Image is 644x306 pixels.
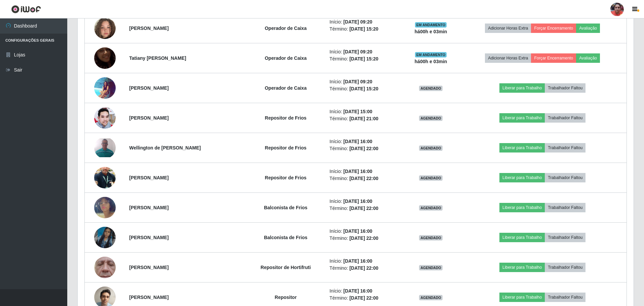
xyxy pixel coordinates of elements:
[499,233,545,242] button: Liberar para Trabalho
[545,143,585,152] button: Trabalhador Faltou
[264,235,307,240] strong: Balconista de Frios
[94,77,116,99] img: 1748991397943.jpeg
[485,53,531,63] button: Adicionar Horas Extra
[330,168,399,175] li: Início:
[499,143,545,152] button: Liberar para Trabalho
[265,145,307,150] strong: Repositor de Frios
[129,26,168,31] strong: [PERSON_NAME]
[330,48,399,55] li: Início:
[545,83,585,93] button: Trabalhador Faltou
[349,56,378,61] time: [DATE] 15:20
[419,205,443,211] span: AGENDADO
[129,265,168,270] strong: [PERSON_NAME]
[330,235,399,242] li: Término:
[419,295,443,300] span: AGENDADO
[545,293,585,302] button: Trabalhador Faltou
[94,9,116,47] img: 1751065972861.jpeg
[415,59,447,64] strong: há 00 h e 03 min
[419,145,443,151] span: AGENDADO
[415,29,447,34] strong: há 00 h e 03 min
[265,26,307,31] strong: Operador de Caixa
[531,53,576,63] button: Forçar Encerramento
[499,173,545,182] button: Liberar para Trabalho
[349,176,378,181] time: [DATE] 22:00
[343,139,372,144] time: [DATE] 16:00
[349,265,378,271] time: [DATE] 22:00
[531,24,576,33] button: Forçar Encerramento
[330,26,399,33] li: Término:
[349,206,378,211] time: [DATE] 22:00
[499,83,545,93] button: Liberar para Trabalho
[419,235,443,241] span: AGENDADO
[485,24,531,33] button: Adicionar Horas Extra
[330,175,399,182] li: Término:
[349,146,378,151] time: [DATE] 22:00
[330,115,399,122] li: Término:
[545,263,585,272] button: Trabalhador Faltou
[349,116,378,121] time: [DATE] 21:00
[343,228,372,234] time: [DATE] 16:00
[415,52,447,57] span: EM ANDAMENTO
[545,203,585,212] button: Trabalhador Faltou
[129,115,168,121] strong: [PERSON_NAME]
[419,116,443,121] span: AGENDADO
[499,293,545,302] button: Liberar para Trabalho
[330,85,399,92] li: Término:
[330,138,399,145] li: Início:
[94,39,116,77] img: 1721152880470.jpeg
[343,109,372,114] time: [DATE] 15:00
[419,175,443,181] span: AGENDADO
[499,113,545,123] button: Liberar para Trabalho
[576,53,600,63] button: Avaliação
[129,205,168,210] strong: [PERSON_NAME]
[330,228,399,235] li: Início:
[129,235,168,240] strong: [PERSON_NAME]
[265,55,307,61] strong: Operador de Caixa
[330,18,399,26] li: Início:
[330,78,399,85] li: Início:
[343,199,372,204] time: [DATE] 16:00
[330,108,399,115] li: Início:
[415,22,447,28] span: EM ANDAMENTO
[275,295,297,300] strong: Repositor
[499,203,545,212] button: Liberar para Trabalho
[94,159,116,197] img: 1750979435200.jpeg
[330,288,399,295] li: Início:
[265,115,307,121] strong: Repositor de Frios
[330,295,399,302] li: Término:
[499,263,545,272] button: Liberar para Trabalho
[264,205,307,210] strong: Balconista de Frios
[330,258,399,265] li: Início:
[349,86,378,91] time: [DATE] 15:20
[129,85,168,91] strong: [PERSON_NAME]
[330,145,399,152] li: Término:
[576,24,600,33] button: Avaliação
[343,169,372,174] time: [DATE] 16:00
[330,55,399,62] li: Término:
[94,244,116,291] img: 1747494723003.jpeg
[330,198,399,205] li: Início:
[265,175,307,180] strong: Repositor de Frios
[545,233,585,242] button: Trabalhador Faltou
[330,265,399,272] li: Término:
[94,188,116,227] img: 1736193736674.jpeg
[343,19,372,25] time: [DATE] 09:20
[343,49,372,54] time: [DATE] 09:20
[349,235,378,241] time: [DATE] 22:00
[330,205,399,212] li: Término:
[343,258,372,264] time: [DATE] 16:00
[129,295,168,300] strong: [PERSON_NAME]
[419,86,443,91] span: AGENDADO
[129,145,201,150] strong: Wellington de [PERSON_NAME]
[94,138,116,157] img: 1724302399832.jpeg
[343,288,372,294] time: [DATE] 16:00
[94,218,116,257] img: 1748993831406.jpeg
[94,107,116,129] img: 1744284341350.jpeg
[343,79,372,84] time: [DATE] 09:20
[265,85,307,91] strong: Operador de Caixa
[261,265,311,270] strong: Repositor de Hortifruti
[129,55,186,61] strong: Tatiany [PERSON_NAME]
[419,265,443,270] span: AGENDADO
[545,113,585,123] button: Trabalhador Faltou
[349,26,378,32] time: [DATE] 15:20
